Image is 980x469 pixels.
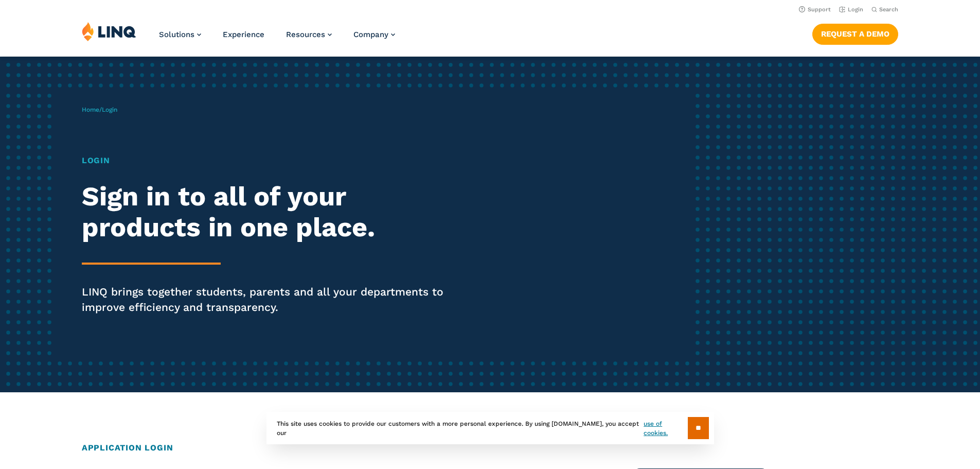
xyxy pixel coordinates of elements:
[799,6,831,13] a: Support
[879,6,898,13] span: Search
[223,30,264,39] a: Experience
[82,106,99,113] a: Home
[159,30,201,39] a: Solutions
[159,22,395,56] nav: Primary Navigation
[644,419,687,438] a: use of cookies.
[82,154,459,167] h1: Login
[871,6,898,13] button: Open Search Bar
[353,30,388,39] span: Company
[286,30,325,39] span: Resources
[812,22,898,44] nav: Button Navigation
[266,412,714,444] div: This site uses cookies to provide our customers with a more personal experience. By using [DOMAIN...
[286,30,332,39] a: Resources
[82,181,459,243] h2: Sign in to all of your products in one place.
[82,284,459,315] p: LINQ brings together students, parents and all your departments to improve efficiency and transpa...
[159,30,194,39] span: Solutions
[812,24,898,44] a: Request a Demo
[82,22,136,41] img: LINQ | K‑12 Software
[839,6,863,13] a: Login
[102,106,117,113] span: Login
[353,30,395,39] a: Company
[82,106,117,113] span: /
